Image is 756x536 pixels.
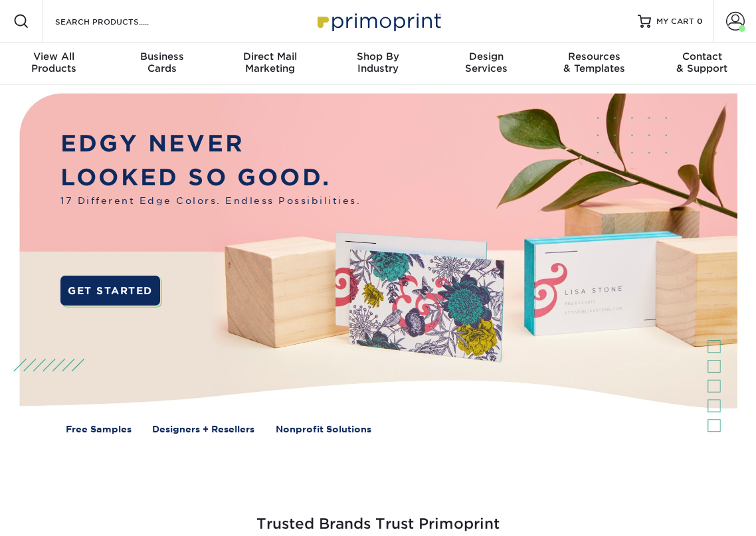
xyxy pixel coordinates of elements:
div: & Templates [540,50,648,74]
a: GET STARTED [60,276,160,306]
span: Resources [540,50,648,62]
div: & Support [648,50,756,74]
a: Contact& Support [648,43,756,85]
div: Industry [324,50,432,74]
div: Marketing [216,50,324,74]
div: Services [432,50,540,74]
a: Free Samples [66,422,132,436]
p: LOOKED SO GOOD. [60,160,361,194]
span: 0 [697,17,703,26]
input: SEARCH PRODUCTS..... [54,13,183,29]
img: Primoprint [312,7,444,35]
a: Nonprofit Solutions [276,422,371,436]
span: Business [108,50,217,62]
a: Designers + Resellers [152,422,254,436]
span: MY CART [656,16,694,27]
a: BusinessCards [108,43,217,85]
a: Shop ByIndustry [324,43,432,85]
span: Direct Mail [216,50,324,62]
a: DesignServices [432,43,540,85]
div: Cards [108,50,217,74]
span: Contact [648,50,756,62]
a: Direct MailMarketing [216,43,324,85]
span: Design [432,50,540,62]
span: Shop By [324,50,432,62]
a: Resources& Templates [540,43,648,85]
span: 17 Different Edge Colors. Endless Possibilities. [60,194,361,207]
p: EDGY NEVER [60,126,361,160]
